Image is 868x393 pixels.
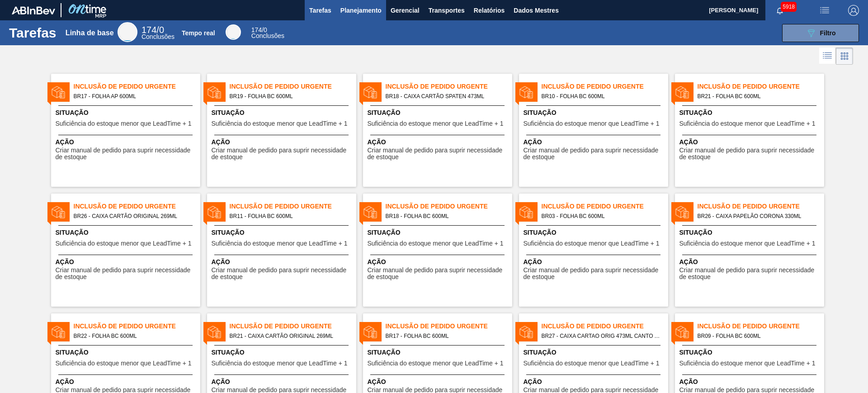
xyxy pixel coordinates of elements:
div: Tempo real [251,27,284,39]
img: status [363,325,377,339]
font: Ação [679,378,698,385]
font: Ação [56,258,74,265]
font: Tarefas [309,7,331,14]
img: status [675,325,689,339]
span: BR10 - FOLHA BC 600ML [542,91,661,101]
span: Situação [212,108,354,118]
font: BR17 - FOLHA AP 600ML [74,93,137,99]
div: Visão em Lista [819,47,836,65]
span: Suficiência do estoque menor que LeadTime + 1 [524,120,660,127]
font: BR19 - FOLHA BC 600ML [230,93,293,99]
span: Situação [524,228,666,237]
font: Inclusão de Pedido Urgente [230,83,332,90]
font: Linha de base [66,29,114,37]
span: Situação [212,348,354,357]
font: Suficiência do estoque menor que LeadTime + 1 [212,120,348,127]
font: Situação [368,229,401,236]
font: Inclusão de Pedido Urgente [230,203,332,210]
font: BR18 - FOLHA BC 600ML [386,213,449,219]
img: status [363,205,377,219]
font: Criar manual de pedido para suprir necessidade de estoque [56,147,191,161]
span: Inclusão de Pedido Urgente [74,322,200,331]
span: Suficiência do estoque menor que LeadTime + 1 [679,360,816,367]
span: Inclusão de Pedido Urgente [386,322,512,331]
font: BR18 - CAIXA CARTÃO SPATEN 473ML [386,93,485,99]
span: Inclusão de Pedido Urgente [542,202,668,211]
font: Criar manual de pedido para suprir necessidade de estoque [56,266,191,280]
font: Ação [212,138,230,146]
span: BR11 - FOLHA BC 600ML [230,211,349,221]
button: Filtro [782,24,859,42]
span: Suficiência do estoque menor que LeadTime + 1 [368,240,504,247]
font: Suficiência do estoque menor que LeadTime + 1 [524,240,660,247]
span: Situação [524,108,666,118]
font: Suficiência do estoque menor que LeadTime + 1 [368,360,504,367]
font: [PERSON_NAME] [709,7,758,14]
font: Situação [368,349,401,356]
span: Suficiência do estoque menor que LeadTime + 1 [524,240,660,247]
font: Situação [56,349,89,356]
font: Tarefas [9,25,57,40]
font: Relatórios [474,7,505,14]
font: Conclusões [251,32,284,39]
font: Suficiência do estoque menor que LeadTime + 1 [56,240,192,247]
font: Inclusão de Pedido Urgente [386,322,488,330]
font: Suficiência do estoque menor que LeadTime + 1 [679,240,816,247]
font: Criar manual de pedido para suprir necessidade de estoque [524,266,659,280]
font: Ação [56,378,74,385]
img: status [208,85,221,99]
font: Ação [212,378,230,385]
span: Inclusão de Pedido Urgente [230,202,356,211]
font: Suficiência do estoque menor que LeadTime + 1 [56,360,192,367]
div: Linha de base [142,26,175,40]
font: Situação [56,109,89,116]
span: Inclusão de Pedido Urgente [542,322,668,331]
span: Situação [212,228,354,237]
img: TNhmsLtSVTkK8tSr43FrP2fwEKptu5GPRR3wAAAABJRU5ErkJggg== [12,6,55,14]
span: Situação [524,348,666,357]
span: Suficiência do estoque menor que LeadTime + 1 [212,120,348,127]
font: Ação [524,258,542,265]
div: Tempo real [226,24,241,40]
span: Suficiência do estoque menor que LeadTime + 1 [212,360,348,367]
span: Suficiência do estoque menor que LeadTime + 1 [368,120,504,127]
font: BR03 - FOLHA BC 600ML [542,213,605,219]
span: Situação [56,228,198,237]
span: Inclusão de Pedido Urgente [542,82,668,91]
font: BR22 - FOLHA BC 600ML [74,333,137,339]
button: Notificações [765,4,794,17]
span: Situação [368,228,510,237]
span: BR03 - FOLHA BC 600ML [542,211,661,221]
font: Inclusão de Pedido Urgente [74,83,176,90]
span: Situação [56,108,198,118]
font: Ação [212,258,230,265]
font: Inclusão de Pedido Urgente [74,322,176,330]
font: Ação [524,138,542,146]
font: Criar manual de pedido para suprir necessidade de estoque [679,147,815,161]
span: Inclusão de Pedido Urgente [230,82,356,91]
span: Inclusão de Pedido Urgente [386,202,512,211]
font: BR11 - FOLHA BC 600ML [230,213,293,219]
img: status [52,325,65,339]
font: Suficiência do estoque menor que LeadTime + 1 [368,240,504,247]
span: Inclusão de Pedido Urgente [74,202,200,211]
font: Dados Mestres [514,7,559,14]
font: Inclusão de Pedido Urgente [542,322,644,330]
font: BR27 - CAIXA CARTAO ORIG 473ML CANTO ABERTO [542,333,677,339]
font: Situação [524,109,557,116]
font: BR17 - FOLHA BC 600ML [386,333,449,339]
span: BR26 - CAIXA PAPELÃO CORONA 330ML [698,211,817,221]
font: Situação [212,349,245,356]
span: BR21 - FOLHA BC 600ML [698,91,817,101]
font: Suficiência do estoque menor que LeadTime + 1 [212,240,348,247]
font: Criar manual de pedido para suprir necessidade de estoque [212,266,347,280]
font: BR21 - FOLHA BC 600ML [698,93,761,99]
font: Situação [524,229,557,236]
font: 0 [159,25,164,35]
span: BR19 - FOLHA BC 600ML [230,91,349,101]
font: Criar manual de pedido para suprir necessidade de estoque [524,147,659,161]
span: BR18 - CAIXA CARTÃO SPATEN 473ML [386,91,505,101]
font: Tempo real [182,29,215,37]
